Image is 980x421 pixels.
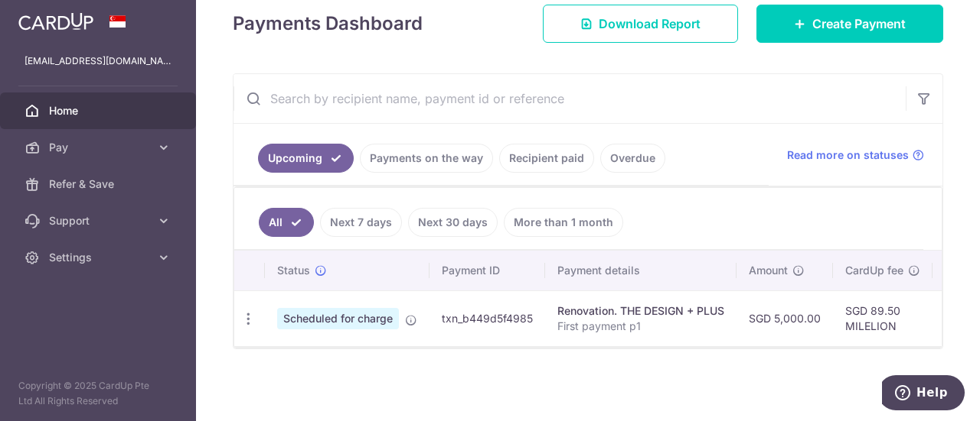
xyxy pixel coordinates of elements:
td: SGD 89.50 MILELION [833,290,933,346]
a: Create Payment [756,5,943,43]
span: Support [49,213,150,228]
td: SGD 5,000.00 [737,290,833,346]
span: Status [277,263,310,278]
span: Settings [49,250,150,265]
span: Scheduled for charge [277,308,399,329]
span: Amount [749,263,788,278]
input: Search by recipient name, payment id or reference [234,74,906,123]
th: Payment ID [430,251,545,290]
a: Download Report [543,5,738,43]
span: Pay [49,140,150,155]
iframe: Opens a widget where you can find more information [882,375,965,413]
span: Refer & Save [49,176,150,192]
a: Read more on statuses [787,147,924,163]
a: Payments on the way [360,144,493,173]
a: More than 1 month [504,208,623,237]
img: CardUp [18,12,93,31]
span: Read more on statuses [787,147,909,163]
h4: Payments Dashboard [233,10,423,37]
span: Create Payment [812,15,906,33]
span: Home [49,103,150,118]
span: CardUp fee [845,263,903,278]
span: Download Report [599,15,701,33]
a: Recipient paid [499,144,594,173]
td: txn_b449d5f4985 [430,290,545,346]
th: Payment details [545,251,737,290]
div: Renovation. THE DESIGN + PLUS [557,303,724,319]
a: All [259,208,314,237]
a: Overdue [600,144,665,173]
p: [EMAIL_ADDRESS][DOMAIN_NAME] [24,53,171,69]
a: Next 30 days [408,208,498,237]
a: Next 7 days [320,208,402,237]
p: First payment p1 [557,319,724,334]
a: Upcoming [258,144,354,173]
